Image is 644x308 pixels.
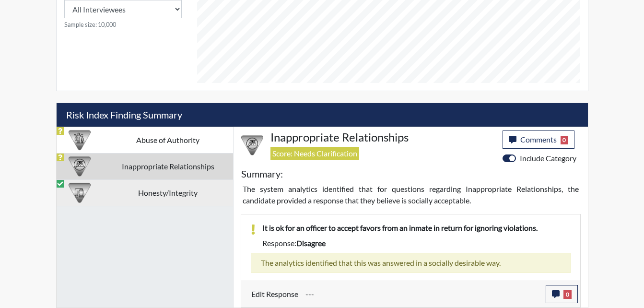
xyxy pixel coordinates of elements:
img: CATEGORY%20ICON-11.a5f294f4.png [69,182,91,204]
div: Response: [255,237,578,249]
span: 0 [561,136,569,144]
h5: Summary: [241,168,283,179]
span: disagree [296,238,326,248]
span: Score: Needs Clarification [270,147,359,160]
button: Comments0 [503,130,575,149]
td: Abuse of Authority [103,127,233,153]
td: Honesty/Integrity [103,179,233,206]
img: CATEGORY%20ICON-14.139f8ef7.png [69,155,91,178]
label: Edit Response [251,285,298,303]
p: The system analytics identified that for questions regarding Inappropriate Relationships, the can... [243,183,579,206]
div: Update the test taker's response, the change might impact the score [298,285,546,303]
img: CATEGORY%20ICON-14.139f8ef7.png [241,134,263,156]
td: Inappropriate Relationships [103,153,233,179]
p: It is ok for an officer to accept favors from an inmate in return for ignoring violations. [262,222,571,234]
h4: Inappropriate Relationships [270,130,495,144]
img: CATEGORY%20ICON-01.94e51fac.png [69,129,91,151]
div: The analytics identified that this was answered in a socially desirable way. [251,253,571,273]
label: Include Category [520,153,576,164]
small: Sample size: 10,000 [64,20,182,29]
span: Comments [520,135,557,144]
h5: Risk Index Finding Summary [57,103,588,127]
button: 0 [546,285,578,303]
span: 0 [563,290,572,299]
